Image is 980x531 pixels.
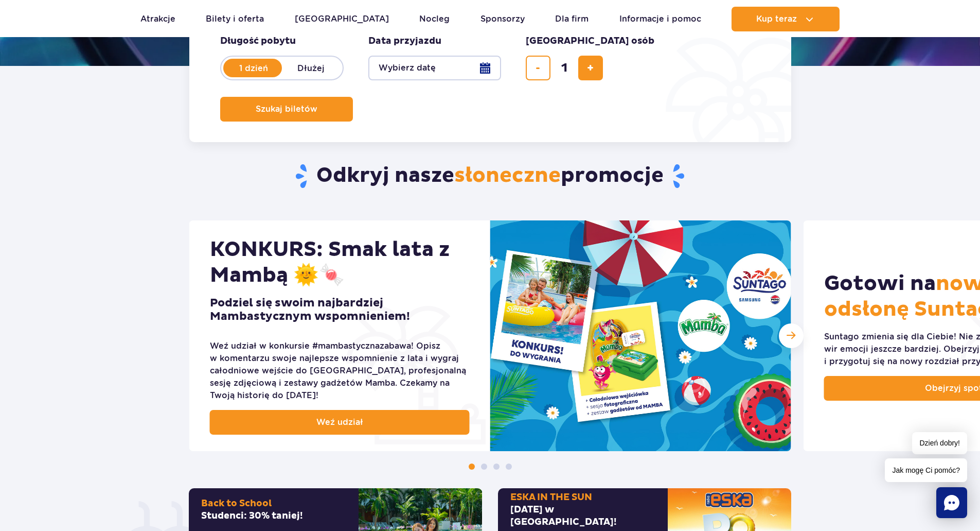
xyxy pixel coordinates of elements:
a: Atrakcje [140,7,175,31]
h2: [DATE] w [GEOGRAPHIC_DATA]! [510,491,655,528]
a: [GEOGRAPHIC_DATA] [295,7,389,31]
span: Jak mogę Ci pomóc? [885,458,967,482]
h2: Odkryj nasze promocje [189,163,791,190]
h2: Studenci: 30% taniej! [201,498,346,522]
a: Informacje i pomoc [619,7,701,31]
span: Data przyjazdu [368,35,441,47]
label: 1 dzień [224,57,283,79]
div: Chat [936,487,967,518]
a: Weź udział [210,410,470,435]
span: Długość pobytu [220,35,296,47]
div: Następny slajd [779,323,804,348]
span: Back to School [201,498,272,509]
button: usuń bilet [526,56,550,80]
h2: KONKURS: Smak lata z Mambą 🌞🍬 [210,237,470,288]
a: Nocleg [419,7,450,31]
button: Szukaj biletów [220,97,353,122]
span: Dzień dobry! [912,432,967,454]
span: Weź udział [316,416,363,429]
div: Weź udział w konkursie #mambastycznazabawa! Opisz w komentarzu swoje najlepsze wspomnienie z lata... [210,340,470,402]
label: Dłużej [282,57,341,79]
span: słoneczne [454,163,561,189]
button: Kup teraz [732,7,840,31]
img: KONKURS: Smak lata z Mambą 🌞🍬 [490,220,791,451]
span: ESKA IN THE SUN [510,491,592,503]
a: Sponsorzy [480,7,525,31]
button: Wybierz datę [368,56,501,80]
span: Kup teraz [756,14,797,24]
span: Szukaj biletów [256,105,317,114]
span: [GEOGRAPHIC_DATA] osób [526,35,654,47]
a: Bilety i oferta [206,7,264,31]
form: Planowanie wizyty w Park of Poland [189,14,791,142]
input: liczba biletów [552,56,577,80]
a: Dla firm [555,7,589,31]
h3: Podziel się swoim najbardziej Mambastycznym wspomnieniem! [210,297,470,323]
button: dodaj bilet [578,56,603,80]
